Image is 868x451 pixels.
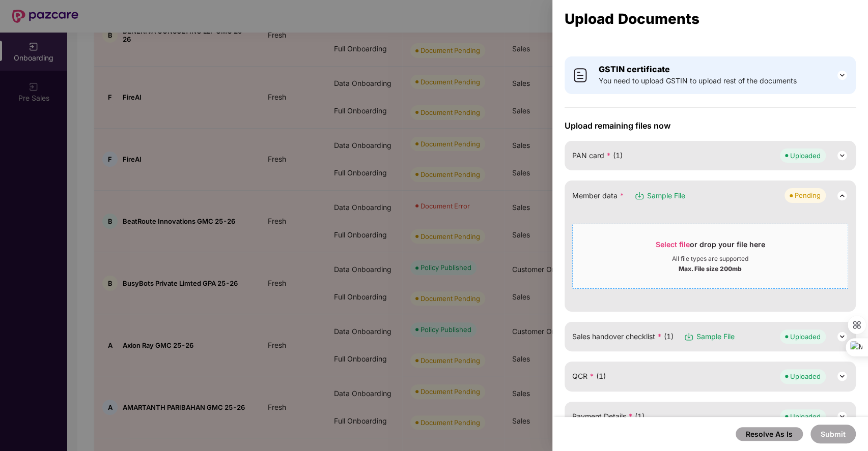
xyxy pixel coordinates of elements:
[696,331,735,342] span: Sample File
[836,330,848,343] img: svg+xml;base64,PHN2ZyB3aWR0aD0iMjQiIGhlaWdodD0iMjQiIHZpZXdCb3g9IjAgMCAyNCAyNCIgZmlsbD0ibm9uZSIgeG...
[836,69,848,81] img: svg+xml;base64,PHN2ZyB3aWR0aD0iMjQiIGhlaWdodD0iMjQiIHZpZXdCb3g9IjAgMCAyNCAyNCIgZmlsbD0ibm9uZSIgeG...
[672,255,748,263] div: All file types are supported
[599,75,797,86] span: You need to upload GSTIN to upload rest of the documents
[572,371,606,382] span: QCR (1)
[736,427,803,441] button: Resolve As Is
[679,263,742,273] div: Max. File size 200mb
[599,64,670,74] b: GSTIN certificate
[572,150,623,161] span: PAN card (1)
[565,13,856,24] div: Upload Documents
[790,411,821,422] div: Uploaded
[565,121,856,131] span: Upload remaining files now
[656,240,690,249] span: Select file
[572,67,589,83] img: svg+xml;base64,PHN2ZyB4bWxucz0iaHR0cDovL3d3dy53My5vcmcvMjAwMC9zdmciIHdpZHRoPSI0MCIgaGVpZ2h0PSI0MC...
[836,370,848,382] img: svg+xml;base64,PHN2ZyB3aWR0aD0iMjQiIGhlaWdodD0iMjQiIHZpZXdCb3g9IjAgMCAyNCAyNCIgZmlsbD0ibm9uZSIgeG...
[572,190,624,201] span: Member data
[836,190,848,202] img: svg+xml;base64,PHN2ZyB3aWR0aD0iMjQiIGhlaWdodD0iMjQiIHZpZXdCb3g9IjAgMCAyNCAyNCIgZmlsbD0ibm9uZSIgeG...
[572,411,645,422] span: Payment Details (1)
[572,331,674,342] span: Sales handover checklist (1)
[647,190,685,201] span: Sample File
[795,190,821,200] div: Pending
[790,371,821,381] div: Uploaded
[656,239,765,255] div: or drop your file here
[573,232,848,281] span: Select fileor drop your file hereAll file types are supportedMax. File size 200mb
[634,191,645,201] img: svg+xml;base64,PHN2ZyB3aWR0aD0iMTYiIGhlaWdodD0iMTciIHZpZXdCb3g9IjAgMCAxNiAxNyIgZmlsbD0ibm9uZSIgeG...
[836,410,848,423] img: svg+xml;base64,PHN2ZyB3aWR0aD0iMjQiIGhlaWdodD0iMjQiIHZpZXdCb3g9IjAgMCAyNCAyNCIgZmlsbD0ibm9uZSIgeG...
[836,149,848,162] img: svg+xml;base64,PHN2ZyB3aWR0aD0iMjQiIGhlaWdodD0iMjQiIHZpZXdCb3g9IjAgMCAyNCAyNCIgZmlsbD0ibm9uZSIgeG...
[684,332,694,342] img: svg+xml;base64,PHN2ZyB3aWR0aD0iMTYiIGhlaWdodD0iMTciIHZpZXdCb3g9IjAgMCAxNiAxNyIgZmlsbD0ibm9uZSIgeG...
[790,151,821,161] div: Uploaded
[810,425,856,443] button: Submit
[790,332,821,342] div: Uploaded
